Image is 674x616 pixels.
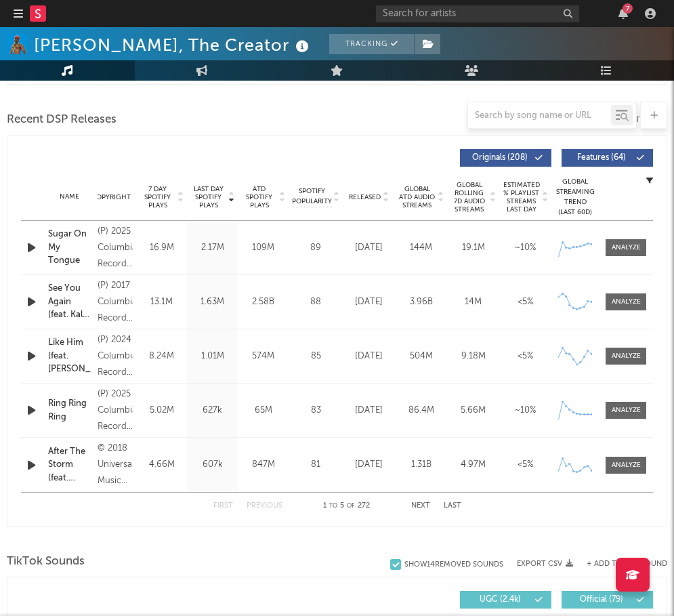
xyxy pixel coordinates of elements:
div: <5% [503,295,548,309]
a: Sugar On My Tongue [48,228,91,268]
div: [DATE] [346,241,392,255]
div: 19.1M [450,241,496,255]
a: See You Again (feat. Kali Uchis) [48,282,91,322]
button: Previous [247,502,282,510]
div: 9.18M [450,350,496,363]
button: + Add TikTok Sound [587,560,667,568]
button: Tracking [329,34,414,54]
span: Estimated % Playlist Streams Last Day [503,181,540,213]
span: Global Rolling 7D Audio Streams [450,181,488,213]
div: [DATE] [346,295,392,309]
div: 1 5 272 [310,498,384,514]
span: UGC ( 2.4k ) [469,596,531,604]
div: ~ 10 % [503,404,548,417]
div: [PERSON_NAME], The Creator [34,34,312,56]
div: Name [48,192,91,202]
input: Search by song name or URL [468,110,611,121]
span: Originals ( 208 ) [469,154,531,162]
div: 574M [241,350,285,363]
input: Search for artists [376,5,579,22]
span: Spotify Popularity [292,186,332,207]
div: 1.63M [190,295,234,309]
div: 1.31B [398,458,444,472]
div: 144M [398,241,444,255]
button: 7 [618,8,628,19]
div: 86.4M [398,404,444,417]
div: 8.24M [140,350,184,363]
div: [DATE] [346,404,392,417]
div: (P) 2025 Columbia Records, a Division of Sony Music Entertainment, as exclusive licensee [98,386,133,435]
span: to [329,503,337,509]
div: 7 [623,3,633,14]
div: 5.66M [450,404,496,417]
button: Features(64) [562,149,653,167]
div: 607k [190,458,234,472]
button: + Add TikTok Sound [573,560,667,568]
div: [DATE] [346,458,392,472]
div: 4.97M [450,458,496,472]
span: TikTok Sounds [7,554,85,570]
div: 81 [292,458,339,472]
div: 504M [398,350,444,363]
button: Next [411,502,430,510]
span: 7 Day Spotify Plays [140,185,175,209]
div: [DATE] [346,350,392,363]
span: ATD Spotify Plays [241,185,277,209]
div: 627k [190,404,234,417]
a: Like Him (feat. [PERSON_NAME]) [48,336,91,376]
div: 2.58B [241,295,285,309]
a: Ring Ring Ring [48,397,91,424]
div: 4.66M [140,458,184,472]
button: Export CSV [517,560,573,568]
span: Last Day Spotify Plays [190,185,226,209]
div: 83 [292,404,339,417]
div: 88 [292,295,339,309]
div: (P) 2024 Columbia Records, a Division of Sony Music Entertainment, as exclusive licensee [98,332,133,381]
span: Released [349,193,381,201]
div: <5% [503,458,548,472]
span: of [347,503,355,509]
div: 13.1M [140,295,184,309]
div: ~ 10 % [503,241,548,255]
span: Features ( 64 ) [570,154,633,162]
button: Originals(208) [460,149,551,167]
div: 14M [450,295,496,309]
button: Official(79) [562,591,653,609]
div: 65M [241,404,285,417]
div: 89 [292,241,339,255]
div: 16.9M [140,241,184,255]
div: © 2018 Universal Music Operations Limited [98,440,133,489]
div: Show 14 Removed Sounds [404,560,503,569]
div: 5.02M [140,404,184,417]
span: Global ATD Audio Streams [398,185,436,209]
button: First [213,502,233,510]
span: Copyright [91,193,131,201]
div: 109M [241,241,285,255]
span: Official ( 79 ) [570,596,633,604]
div: 2.17M [190,241,234,255]
div: (P) 2025 Columbia Records, a Division of Sony Music Entertainment, as exclusive licensee [98,224,133,272]
a: After The Storm (feat. [PERSON_NAME], The Creator & [PERSON_NAME]) [48,445,91,485]
div: 85 [292,350,339,363]
div: 847M [241,458,285,472]
div: Global Streaming Trend (Last 60D) [555,177,595,218]
div: <5% [503,350,548,363]
div: (P) 2017 Columbia Records, a Division of Sony Music Entertainment, as exclusive licensee [98,278,133,327]
button: UGC(2.4k) [460,591,551,609]
div: 1.01M [190,350,234,363]
button: Last [444,502,461,510]
div: 3.96B [398,295,444,309]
